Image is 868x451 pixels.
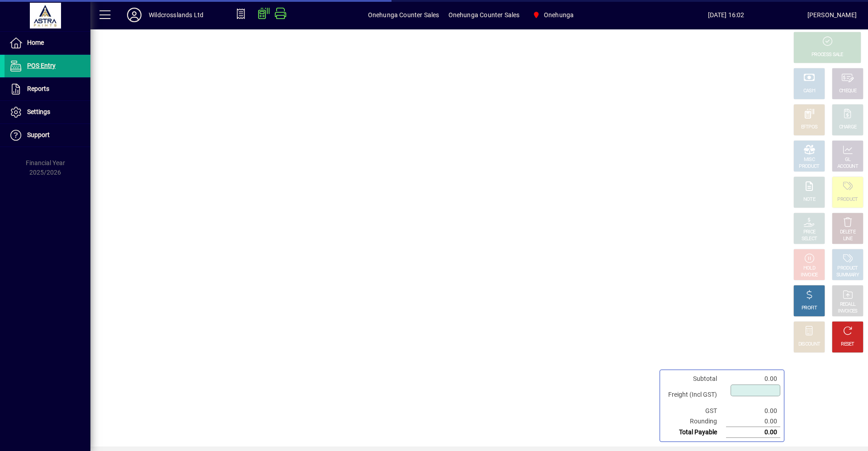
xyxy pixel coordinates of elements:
div: INVOICE [801,272,817,279]
div: DELETE [840,229,855,236]
div: GL [845,157,851,163]
span: Onehunga [528,7,577,23]
span: Home [27,39,44,46]
a: Support [5,124,90,147]
div: CASH [803,88,815,95]
span: [DATE] 16:02 [645,8,807,22]
div: SUMMARY [836,272,859,279]
button: Profile [120,7,149,23]
div: PROCESS SALE [811,52,843,58]
div: EFTPOS [801,124,818,131]
span: POS Entry [27,62,56,69]
td: Rounding [664,416,726,427]
td: 0.00 [726,374,780,384]
a: Settings [5,101,90,123]
div: LINE [843,236,852,242]
td: Total Payable [664,427,726,438]
div: MISC [804,157,815,163]
div: DISCOUNT [798,341,820,348]
span: Settings [27,108,50,115]
td: 0.00 [726,406,780,416]
td: 0.00 [726,416,780,427]
div: CHEQUE [839,88,856,95]
td: GST [664,406,726,416]
td: Freight (Incl GST) [664,384,726,406]
div: PRODUCT [837,265,858,272]
div: ACCOUNT [837,163,858,170]
span: Onehunga [544,8,574,22]
div: Wildcrosslands Ltd [149,8,203,22]
div: HOLD [803,265,815,272]
div: [PERSON_NAME] [807,8,857,22]
div: CHARGE [839,124,857,131]
a: Home [5,32,90,54]
div: PRODUCT [799,163,819,170]
div: PROFIT [802,305,817,312]
td: Subtotal [664,374,726,384]
div: PRICE [803,229,816,236]
a: Reports [5,78,90,100]
span: Onehunga Counter Sales [368,8,439,22]
span: Reports [27,85,49,92]
span: Onehunga Counter Sales [448,8,520,22]
div: SELECT [802,236,817,242]
td: 0.00 [726,427,780,438]
div: RECALL [840,301,856,308]
div: INVOICES [838,308,857,315]
div: RESET [841,341,854,348]
div: NOTE [803,196,815,203]
span: Support [27,131,50,138]
div: PRODUCT [837,196,858,203]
